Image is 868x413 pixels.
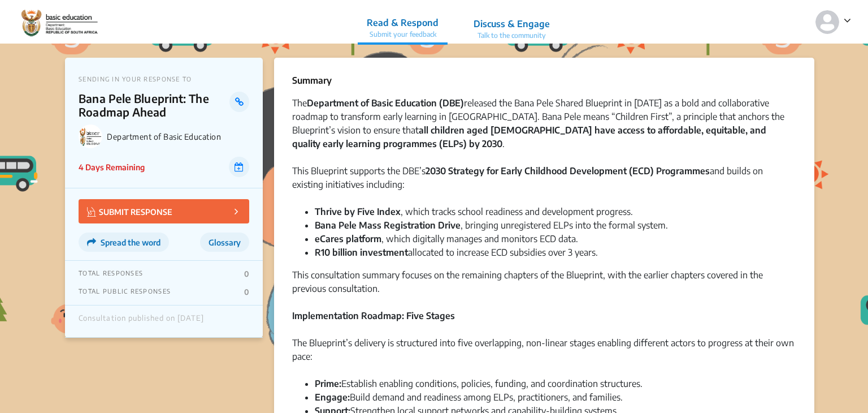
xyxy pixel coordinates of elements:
img: Vector.jpg [87,207,96,217]
div: This Blueprint supports the DBE’s and builds on existing initiatives including: [292,164,796,205]
strong: Engage: [315,392,350,403]
p: TOTAL RESPONSES [79,269,143,278]
p: SENDING IN YOUR RESPONSE TO [79,75,249,83]
p: 0 [244,269,249,278]
li: Establish enabling conditions, policies, funding, and coordination structures. [315,377,796,390]
strong: eCares platform [315,233,381,244]
p: Submit your feedback [367,29,439,40]
strong: Bana Pele Mass Registration Drive [315,220,461,231]
li: , bringing unregistered ELPs into the formal system. [315,218,796,232]
img: person-default.svg [815,10,839,34]
div: The released the Bana Pele Shared Blueprint in [DATE] as a bold and collaborative roadmap to tran... [292,96,796,164]
strong: Department of Basic Education (DBE) [307,97,464,109]
strong: 2030 Strategy for Early Childhood Development (ECD) Programmes [426,165,710,177]
button: SUBMIT RESPONSE [79,199,249,223]
strong: R10 billion [315,247,358,258]
img: Department of Basic Education logo [79,124,102,148]
div: This consultation summary focuses on the remaining chapters of the Blueprint, with the earlier ch... [292,268,796,309]
p: 0 [244,287,249,296]
p: Read & Respond [367,16,439,29]
p: 4 Days Remaining [79,161,145,173]
img: t6thgpvxgaf25oxqim4qs6ecgzoo [17,5,101,39]
p: Talk to the community [474,31,550,41]
li: Build demand and readiness among ELPs, practitioners, and families. [315,390,796,404]
li: allocated to increase ECD subsidies over 3 years. [315,246,796,259]
strong: Implementation Roadmap: Five Stages [292,310,455,321]
strong: Thrive by Five Index [315,206,401,217]
p: SUBMIT RESPONSE [87,205,172,218]
span: Spread the word [101,238,160,247]
strong: all children aged [DEMOGRAPHIC_DATA] have access to affordable, equitable, and quality early lear... [292,124,766,149]
strong: investment [360,247,408,258]
p: TOTAL PUBLIC RESPONSES [79,287,171,296]
strong: Prime: [315,378,341,389]
div: The Blueprint’s delivery is structured into five overlapping, non-linear stages enabling differen... [292,336,796,377]
p: Summary [292,74,332,87]
p: Department of Basic Education [107,132,249,141]
span: Glossary [209,238,241,247]
p: Bana Pele Blueprint: The Roadmap Ahead [79,92,229,119]
button: Spread the word [79,233,169,252]
p: Discuss & Engage [474,17,550,31]
li: , which digitally manages and monitors ECD data. [315,232,796,246]
div: Consultation published on [DATE] [79,314,204,329]
button: Glossary [200,233,249,252]
li: , which tracks school readiness and development progress. [315,205,796,218]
